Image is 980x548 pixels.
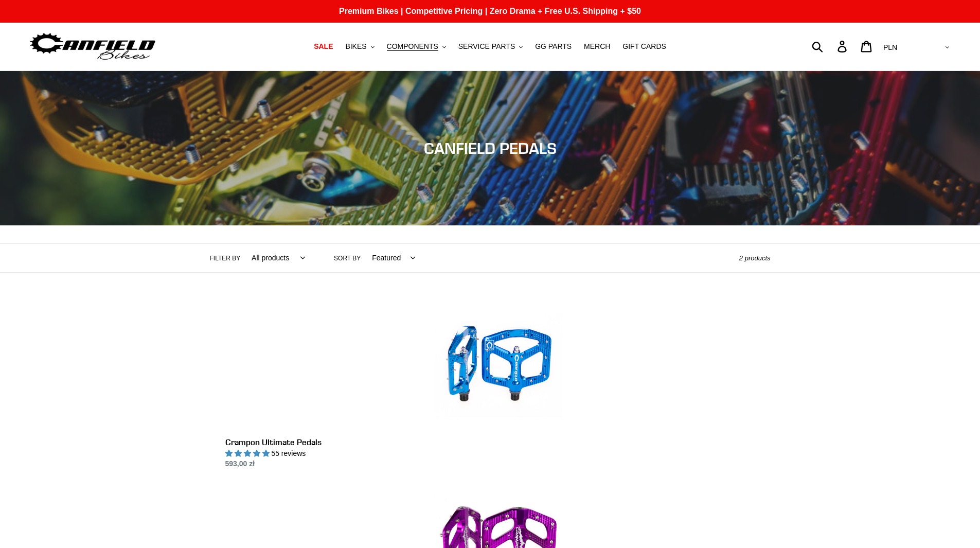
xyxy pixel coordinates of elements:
[622,42,666,51] span: GIFT CARDS
[334,254,361,263] label: Sort by
[739,254,771,262] span: 2 products
[382,40,451,54] button: COMPONENTS
[530,40,577,54] a: GG PARTS
[458,42,515,51] span: SERVICE PARTS
[617,40,671,54] a: GIFT CARDS
[453,40,528,54] button: SERVICE PARTS
[210,254,241,263] label: Filter by
[424,139,557,157] span: CANFIELD PEDALS
[309,40,338,54] a: SALE
[387,42,438,51] span: COMPONENTS
[817,35,844,58] input: Search
[314,42,333,51] span: SALE
[28,30,157,63] img: Canfield Bikes
[584,42,610,51] span: MERCH
[535,42,572,51] span: GG PARTS
[345,42,366,51] span: BIKES
[340,40,379,54] button: BIKES
[579,40,615,54] a: MERCH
